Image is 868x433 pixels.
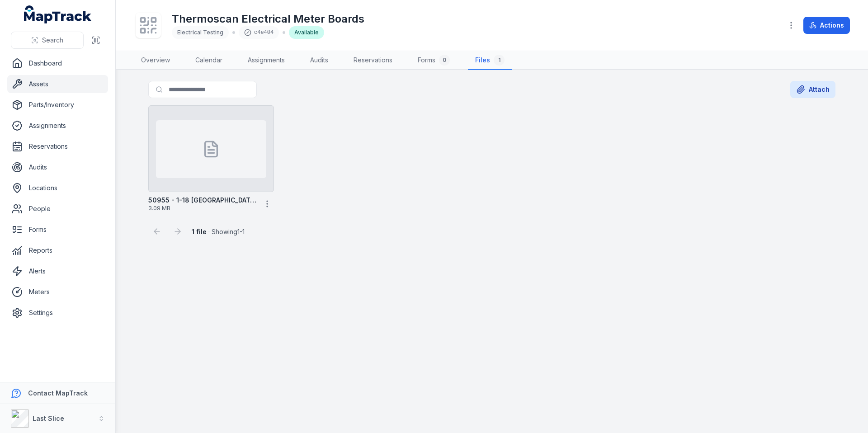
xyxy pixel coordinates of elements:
a: Assets [7,75,108,93]
a: Calendar [188,51,230,70]
a: Parts/Inventory [7,96,108,114]
strong: Contact MapTrack [28,389,88,397]
strong: Last Slice [33,414,64,422]
button: Actions [803,17,850,34]
div: 0 [439,55,450,66]
span: Search [42,36,63,45]
a: Meters [7,283,108,301]
a: People [7,200,108,218]
a: Reservations [7,137,108,155]
a: Audits [7,158,108,176]
a: MapTrack [24,5,92,24]
a: Forms [7,221,108,239]
strong: 50955 - 1-18 [GEOGRAPHIC_DATA] [GEOGRAPHIC_DATA] Thermoscan inspection report [DATE] [148,196,257,205]
a: Reports [7,241,108,259]
div: 1 [494,55,505,66]
span: Electrical Testing [177,29,223,36]
a: Overview [134,51,177,70]
span: 3.09 MB [148,205,257,212]
a: Dashboard [7,54,108,72]
a: Assignments [7,117,108,135]
a: Alerts [7,262,108,280]
a: Settings [7,304,108,322]
a: Audits [303,51,335,70]
a: Reservations [346,51,400,70]
a: Assignments [241,51,292,70]
strong: 1 file [192,228,207,235]
span: · Showing 1 - 1 [192,228,245,235]
h1: Thermoscan Electrical Meter Boards [172,12,364,26]
a: Locations [7,179,108,197]
div: c4e404 [239,26,279,39]
a: Forms0 [410,51,457,70]
button: Attach [790,81,835,98]
a: Files1 [468,51,512,70]
button: Search [11,32,84,49]
div: Available [289,26,324,39]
